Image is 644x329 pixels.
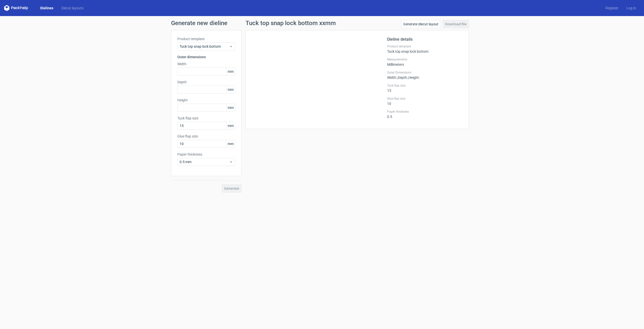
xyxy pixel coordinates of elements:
[226,68,235,75] span: mm
[387,110,463,119] div: 0.5
[180,159,229,164] span: 0.5 mm
[622,6,640,11] a: Log in
[387,97,463,106] div: 10
[387,57,463,61] label: Measurements
[180,44,229,49] span: Tuck top snap lock bottom
[226,140,235,148] span: mm
[408,76,420,80] span: , Height :
[387,76,397,80] span: Width :
[177,54,235,59] h3: Outer dimensions
[177,61,235,67] label: Width
[177,36,235,41] label: Product template
[387,44,463,53] div: Tuck top snap lock bottom
[226,104,235,111] span: mm
[177,134,235,139] label: Glue flap size
[177,152,235,157] label: Paper thickness
[226,86,235,93] span: mm
[387,84,463,93] div: 15
[387,110,463,114] label: Paper thickness
[246,20,336,26] h1: Tuck top snap lock bottom xxmm
[57,6,88,11] a: Diecut layouts
[177,80,235,85] label: Depth
[387,97,463,101] label: Glue flap size
[387,44,463,48] label: Product template
[177,98,235,103] label: Height
[401,20,441,28] a: Generate diecut layout
[387,71,463,75] label: Outer Dimensions
[397,76,408,80] span: , Depth :
[601,6,622,11] a: Register
[387,36,463,42] h2: Dieline details
[171,20,473,26] h1: Generate new dieline
[387,57,463,67] div: Millimeters
[177,116,235,121] label: Tuck flap size
[226,122,235,129] span: mm
[387,84,463,88] label: Tuck flap size
[36,6,57,11] a: Dielines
